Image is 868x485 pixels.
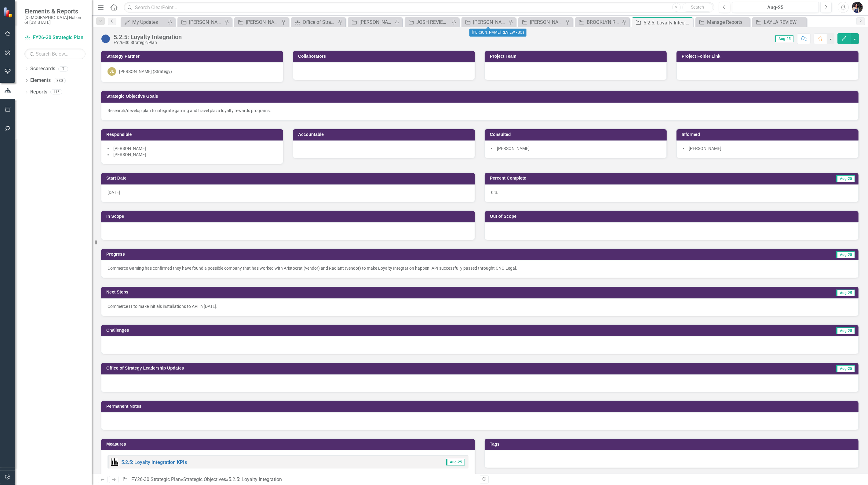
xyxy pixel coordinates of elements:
h3: Tags [490,442,855,447]
div: 116 [50,89,62,95]
div: [PERSON_NAME]'s Team's Action Plans [189,18,223,26]
span: Aug-25 [836,175,855,182]
div: Aug-25 [734,4,817,11]
img: Not Started [101,34,111,44]
img: Layla Freeman [852,2,863,13]
a: Reports [30,89,47,96]
span: Aug-25 [446,459,465,465]
a: BROOKLYN REVIEW [577,18,620,26]
h3: Progress [106,252,474,257]
h3: Office of Strategy Leadership Updates [106,366,707,370]
div: BROOKLYN REVIEW [587,18,620,26]
a: My Updates [122,18,166,26]
h3: Accountable [298,132,472,137]
div: [PERSON_NAME] REVIEW - SOs [469,29,527,37]
img: Performance Management [111,458,118,466]
input: Search Below... [24,49,86,59]
h3: Responsible [106,132,280,137]
a: [PERSON_NAME]'s Team's Action Plans [179,18,223,26]
a: [PERSON_NAME] REVIEW [520,18,563,26]
div: My Updates [132,18,166,26]
div: Office of Strategy Continuous Improvement Initiatives [303,18,336,26]
a: 5.2.5: Loyalty Integration KPIs [121,459,187,465]
button: Aug-25 [732,2,819,13]
span: [PERSON_NAME] [113,146,146,151]
a: [PERSON_NAME] REVIEW - SOs [463,18,507,26]
p: Commerce IT to make initials installations to API in [DATE]. [108,303,852,309]
span: [DATE] [108,190,120,195]
a: FY26-30 Strategic Plan [24,34,86,41]
a: Strategic Objectives [183,476,226,482]
span: Aug-25 [836,327,855,334]
h3: Collaborators [298,54,472,59]
span: Elements & Reports [24,8,86,15]
h3: Challenges [106,328,513,333]
a: LAYLA REVIEW [754,18,805,26]
div: Manage Reports [707,18,748,26]
div: JOSH REVIEW - CAPITAL [416,18,450,26]
h3: Strategy Partner [106,54,280,59]
span: Aug-25 [836,290,855,296]
div: 380 [54,78,66,83]
a: [PERSON_NAME] REVIEW [349,18,393,26]
span: [PERSON_NAME] [113,152,146,157]
a: Manage Reports [697,18,748,26]
h3: Project Folder Link [682,54,855,59]
p: Commerce Gaming has confirmed they have found a possible company that has worked with Aristocrat ... [108,265,852,271]
div: LAYLA REVIEW [764,18,805,26]
div: 0 % [485,184,859,202]
a: JOSH REVIEW - CAPITAL [406,18,450,26]
h3: Permanent Notes [106,404,855,409]
a: FY26-30 Strategic Plan [131,476,181,482]
h3: Project Team [490,54,664,59]
h3: Start Date [106,176,472,181]
a: [PERSON_NAME]'s Team's SOs FY20-FY25 [236,18,279,26]
div: [PERSON_NAME] REVIEW [530,18,563,26]
h3: Consulted [490,132,664,137]
div: JL [108,67,116,76]
div: Research/develop plan to integrate gaming and travel plaza loyalty rewards programs. [108,108,852,114]
h3: Measures [106,442,472,447]
input: Search ClearPoint... [124,2,714,13]
h3: In Scope [106,214,472,219]
span: Search [691,5,704,9]
button: Search [682,3,713,12]
div: 5.2.5: Loyalty Integration [644,19,691,27]
div: 5.2.5: Loyalty Integration [114,34,182,40]
img: ClearPoint Strategy [2,6,14,18]
small: [DEMOGRAPHIC_DATA] Nation of [US_STATE] [24,15,86,25]
div: [PERSON_NAME] REVIEW [359,18,393,26]
span: Aug-25 [836,365,855,372]
a: Elements [30,77,51,84]
h3: Strategic Objective Goals [106,94,855,99]
h3: Informed [682,132,855,137]
span: Aug-25 [836,251,855,258]
div: [PERSON_NAME] REVIEW - SOs [473,18,507,26]
a: Office of Strategy Continuous Improvement Initiatives [293,18,336,26]
div: [PERSON_NAME] (Strategy) [119,68,172,75]
a: Scorecards [30,65,55,72]
h3: Percent Complete [490,176,729,181]
div: FY26-30 Strategic Plan [114,40,182,45]
div: 5.2.5: Loyalty Integration [228,476,282,482]
div: 7 [58,66,68,71]
span: [PERSON_NAME] [497,146,530,151]
h3: Next Steps [106,290,507,294]
div: [PERSON_NAME]'s Team's SOs FY20-FY25 [246,18,279,26]
span: [PERSON_NAME] [689,146,721,151]
span: Aug-25 [775,35,793,42]
div: » » [122,476,475,483]
h3: Out of Scope [490,214,855,219]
